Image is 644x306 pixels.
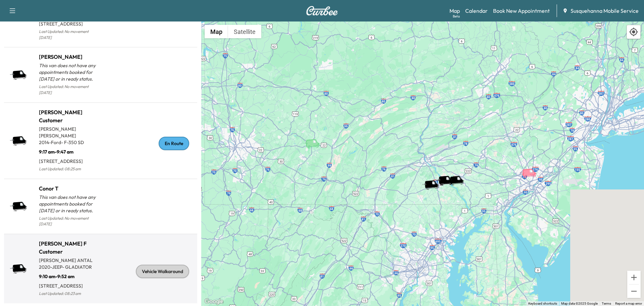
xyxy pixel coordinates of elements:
[465,7,488,15] a: Calendar
[615,302,642,305] a: Report a map error
[39,264,101,270] p: 2020 - JEEP - GLADIATOR
[39,289,101,298] p: Last Updated: 08:23 am
[39,108,101,124] h1: [PERSON_NAME] Customer
[39,126,101,139] p: [PERSON_NAME] [PERSON_NAME]
[306,6,338,15] img: Curbee Logo
[39,18,101,27] p: [STREET_ADDRESS]
[39,194,101,214] p: This van does not have any appointments booked for [DATE] or in ready status.
[203,297,225,306] a: Open this area in Google Maps (opens a new window)
[39,27,101,42] p: Last Updated: No movement [DATE]
[159,137,189,150] div: En Route
[571,7,639,15] span: Susquehanna Mobile Service
[203,297,225,306] img: Google
[602,302,611,305] a: Terms (opens in new tab)
[39,62,101,82] p: This van does not have any appointments booked for [DATE] or in ready status.
[561,302,598,305] span: Map data ©2025 Google
[493,7,550,15] a: Book New Appointment
[39,139,101,146] p: 2014 - Ford - F-350 SD
[205,25,228,38] button: Show street map
[422,173,445,185] gmp-advanced-marker: Bridgett F Customer
[136,265,189,278] div: Vehicle Walkaround
[436,169,459,180] gmp-advanced-marker: Conor T
[528,301,557,306] button: Keyboard shortcuts
[627,25,641,39] div: Recenter map
[303,132,326,143] gmp-advanced-marker: Jeff B
[39,82,101,97] p: Last Updated: No movement [DATE]
[39,155,101,165] p: [STREET_ADDRESS]
[39,239,101,256] h1: [PERSON_NAME] F Customer
[627,271,641,284] button: Zoom in
[453,14,460,19] div: Beta
[39,184,101,192] h1: Conor T
[39,53,101,61] h1: [PERSON_NAME]
[39,146,101,155] p: 9:17 am - 9:47 am
[39,165,101,173] p: Last Updated: 08:25 am
[39,214,101,229] p: Last Updated: No movement [DATE]
[39,257,101,264] p: [PERSON_NAME] ANTAL
[39,270,101,280] p: 9:10 am - 9:52 am
[519,161,543,173] gmp-advanced-marker: Ramon O
[449,7,460,15] a: MapBeta
[228,25,261,38] button: Show satellite imagery
[627,285,641,298] button: Zoom out
[39,280,101,289] p: [STREET_ADDRESS]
